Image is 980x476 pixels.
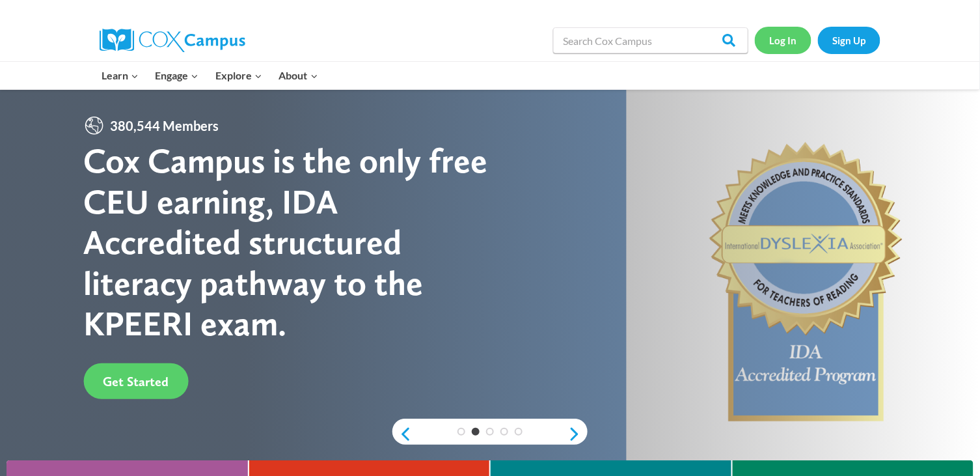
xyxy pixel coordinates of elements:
[500,428,508,436] a: 4
[100,29,245,52] img: Cox Campus
[93,62,326,89] nav: Primary Navigation
[553,27,748,53] input: Search Cox Campus
[83,363,188,399] a: Get Started
[271,62,327,89] button: Child menu of About
[568,427,588,442] a: next
[392,427,412,442] a: previous
[392,421,588,447] div: content slider buttons
[755,27,880,53] nav: Secondary Navigation
[472,428,480,436] a: 2
[103,374,169,389] span: Get Started
[105,115,224,136] span: 380,544 Members
[207,62,271,89] button: Child menu of Explore
[83,141,490,344] div: Cox Campus is the only free CEU earning, IDA Accredited structured literacy pathway to the KPEERI...
[818,27,880,53] a: Sign Up
[486,428,494,436] a: 3
[515,428,523,436] a: 5
[93,62,147,89] button: Child menu of Learn
[147,62,208,89] button: Child menu of Engage
[457,428,465,436] a: 1
[755,27,811,53] a: Log In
